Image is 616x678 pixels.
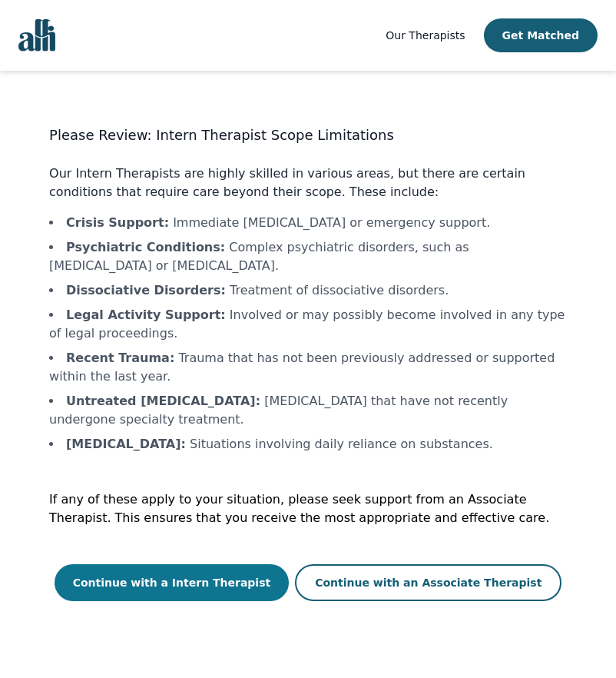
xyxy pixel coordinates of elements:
li: Immediate [MEDICAL_DATA] or emergency support. [49,214,567,232]
b: Recent Trauma : [66,351,174,365]
button: Get Matched [484,18,598,52]
b: Crisis Support : [66,215,169,230]
p: If any of these apply to your situation, please seek support from an Associate Therapist. This en... [49,490,567,527]
b: Psychiatric Conditions : [66,240,225,254]
span: Our Therapists [386,29,465,42]
li: Trauma that has not been previously addressed or supported within the last year. [49,349,567,386]
li: [MEDICAL_DATA] that have not recently undergone specialty treatment. [49,392,567,429]
b: [MEDICAL_DATA] : [66,437,186,451]
button: Continue with an Associate Therapist [295,564,561,601]
h3: Please Review: Intern Therapist Scope Limitations [49,125,567,146]
b: Untreated [MEDICAL_DATA] : [66,394,260,408]
a: Our Therapists [386,26,465,45]
p: Our Intern Therapists are highly skilled in various areas, but there are certain conditions that ... [49,165,567,201]
li: Situations involving daily reliance on substances. [49,435,567,454]
b: Legal Activity Support : [66,307,226,322]
li: Treatment of dissociative disorders. [49,281,567,300]
li: Involved or may possibly become involved in any type of legal proceedings. [49,306,567,343]
button: Continue with a Intern Therapist [55,564,290,601]
li: Complex psychiatric disorders, such as [MEDICAL_DATA] or [MEDICAL_DATA]. [49,238,567,275]
img: alli logo [18,19,55,52]
b: Dissociative Disorders : [66,283,226,297]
